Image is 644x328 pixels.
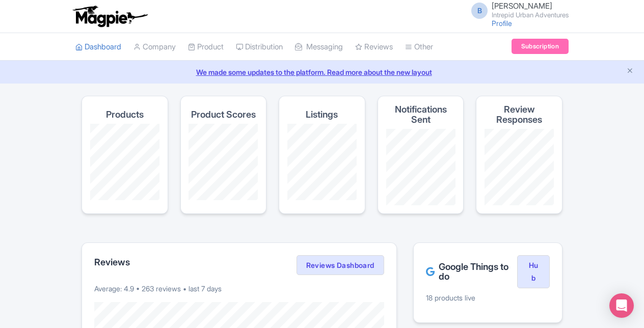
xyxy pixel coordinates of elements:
[297,255,384,276] a: Reviews Dashboard
[295,33,343,61] a: Messaging
[6,67,638,77] a: We made some updates to the platform. Read more about the new layout
[465,2,569,18] a: B [PERSON_NAME] Intrepid Urban Adventures
[94,283,384,294] p: Average: 4.9 • 263 reviews • last 7 days
[70,5,149,28] img: logo-ab69f6fb50320c5b225c76a69d11143b.png
[355,33,393,61] a: Reviews
[188,33,224,61] a: Product
[626,66,634,77] button: Close announcement
[236,33,283,61] a: Distribution
[94,257,130,267] h2: Reviews
[517,255,550,289] a: Hub
[75,33,121,61] a: Dashboard
[512,39,569,54] a: Subscription
[492,1,552,11] span: [PERSON_NAME]
[485,104,554,125] h4: Review Responses
[492,19,512,28] a: Profile
[191,110,256,120] h4: Product Scores
[426,292,550,303] p: 18 products live
[405,33,433,61] a: Other
[426,262,517,282] h2: Google Things to do
[106,110,144,120] h4: Products
[471,3,488,19] span: B
[492,12,569,18] small: Intrepid Urban Adventures
[133,33,176,61] a: Company
[306,110,338,120] h4: Listings
[609,293,634,318] div: Open Intercom Messenger
[386,104,455,125] h4: Notifications Sent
